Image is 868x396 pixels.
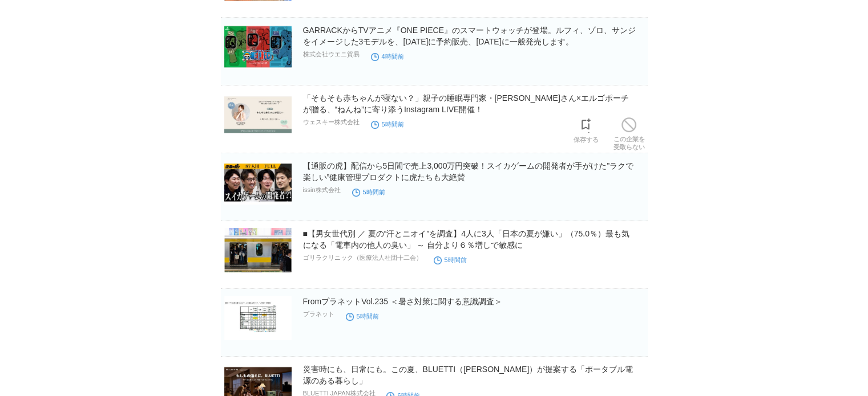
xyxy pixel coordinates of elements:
img: 「そもそも赤ちゃんが寝ない？」親子の睡眠専門家・三橋かなさん×エルゴポーチが贈る、“ねんね”に寄り添うInstagram LIVE開催！ [224,92,292,137]
a: 災害時にも、日常にも。この夏、BLUETTI（[PERSON_NAME]）が提案する「ポータブル電源のある暮らし」 [303,365,633,385]
img: FromプラネットVol.235 ＜暑さ対策に関する意識調査＞ [224,296,292,340]
p: issin株式会社 [303,186,341,194]
a: FromプラネットVol.235 ＜暑さ対策に関する意識調査＞ [303,297,502,306]
time: 4時間前 [371,53,404,60]
a: GARRACKからTVアニメ『ONE PIECE』のスマートウォッチが登場。ルフィ、ゾロ、サンジをイメージした3モデルを、[DATE]に予約販売、[DATE]に一般発売します。 [303,26,636,46]
img: GARRACKからTVアニメ『ONE PIECE』のスマートウォッチが登場。ルフィ、ゾロ、サンジをイメージした3モデルを、8月20日(水)に予約販売、8月27日(水)に一般発売します。 [224,25,292,69]
p: ゴリラクリニック（医療法人社団十二会） [303,254,422,262]
img: 【通販の虎】配信から5日間で売上3,000万円突破！スイカゲームの開発者が手がけた”ラクで楽しい”健康管理プロダクトに虎たちも大絶賛 [224,160,292,205]
p: プラネット [303,310,334,319]
time: 5時間前 [346,313,379,320]
img: ■【男女世代別 ／ 夏の“汗とニオイ”を調査】4人に3人「日本の夏が嫌い」（75.0％）最も気になる「電車内の他人の臭い」 ～ 自分より６％増しで敏感に [224,228,292,272]
p: ウェスキー株式会社 [303,118,360,126]
a: 【通販の虎】配信から5日間で売上3,000万円突破！スイカゲームの開発者が手がけた”ラクで楽しい”健康管理プロダクトに虎たちも大絶賛 [303,161,633,182]
time: 5時間前 [434,256,467,263]
a: この企業を受取らない [613,115,645,151]
time: 5時間前 [371,121,404,128]
time: 5時間前 [352,189,385,195]
a: ■【男女世代別 ／ 夏の“汗とニオイ”を調査】4人に3人「日本の夏が嫌い」（75.0％）最も気になる「電車内の他人の臭い」 ～ 自分より６％増しで敏感に [303,229,629,250]
a: 保存する [574,115,599,144]
a: 「そもそも赤ちゃんが寝ない？」親子の睡眠専門家・[PERSON_NAME]さん×エルゴポーチが贈る、“ねんね”に寄り添うInstagram LIVE開催！ [303,93,629,114]
p: 株式会社ウエニ貿易 [303,50,360,59]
